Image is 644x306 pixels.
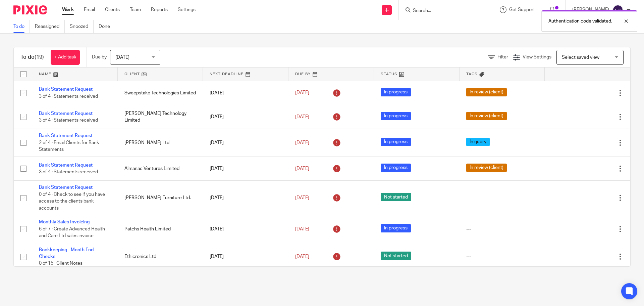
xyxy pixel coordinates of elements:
[20,54,44,61] h1: To do
[295,140,309,145] span: [DATE]
[466,88,507,96] span: In review (client)
[39,248,94,259] a: Bookkeeping - Month End Checks
[39,227,105,238] span: 6 of 7 · Create Advanced Health and Care Ltd sales invoice
[130,6,141,13] a: Team
[203,215,288,243] td: [DATE]
[523,55,551,59] span: View Settings
[39,170,98,174] span: 3 of 4 · Statements received
[381,138,411,146] span: In progress
[118,129,203,157] td: [PERSON_NAME] Ltd
[203,81,288,105] td: [DATE]
[118,181,203,215] td: [PERSON_NAME] Furniture Ltd.
[203,181,288,215] td: [DATE]
[13,20,30,33] a: To do
[105,6,120,13] a: Clients
[39,111,93,116] a: Bank Statement Request
[118,243,203,270] td: Ethicronics Ltd
[381,252,411,260] span: Not started
[70,20,94,33] a: Snoozed
[39,140,99,152] span: 2 of 4 · Email Clients for Bank Statements
[612,5,623,15] img: svg%3E
[35,20,65,33] a: Reassigned
[295,91,309,95] span: [DATE]
[151,6,168,13] a: Reports
[39,118,98,123] span: 3 of 4 · Statements received
[295,115,309,119] span: [DATE]
[178,6,196,13] a: Settings
[39,163,93,168] a: Bank Statement Request
[381,112,411,120] span: In progress
[466,253,538,260] div: ---
[203,157,288,180] td: [DATE]
[466,226,538,232] div: ---
[466,72,478,76] span: Tags
[203,105,288,129] td: [DATE]
[118,105,203,129] td: [PERSON_NAME] Technology Limited
[295,195,309,200] span: [DATE]
[118,81,203,105] td: Sweepstake Technologies Limited
[381,164,411,172] span: In progress
[381,224,411,232] span: In progress
[39,185,93,190] a: Bank Statement Request
[466,138,490,146] span: In query
[381,193,411,201] span: Not started
[84,6,95,13] a: Email
[295,254,309,259] span: [DATE]
[466,194,538,201] div: ---
[39,192,105,211] span: 0 of 4 · Check to see if you have access to the clients bank accounts
[381,88,411,96] span: In progress
[295,227,309,231] span: [DATE]
[203,129,288,157] td: [DATE]
[39,94,98,99] span: 3 of 4 · Statements received
[13,5,47,14] img: Pixie
[39,87,93,92] a: Bank Statement Request
[497,55,508,59] span: Filter
[562,55,599,60] span: Select saved view
[51,50,80,65] a: + Add task
[466,112,507,120] span: In review (client)
[99,20,115,33] a: Done
[39,261,83,266] span: 0 of 15 · Client Notes
[39,220,90,224] a: Monthly Sales Invoicing
[35,54,44,60] span: (19)
[92,54,107,60] p: Due by
[62,6,74,13] a: Work
[203,243,288,270] td: [DATE]
[118,215,203,243] td: Patchs Health Limited
[115,55,129,60] span: [DATE]
[466,164,507,172] span: In review (client)
[118,157,203,180] td: Almanac Ventures Limited
[295,166,309,171] span: [DATE]
[548,18,612,25] p: Authentication code validated.
[39,133,93,138] a: Bank Statement Request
